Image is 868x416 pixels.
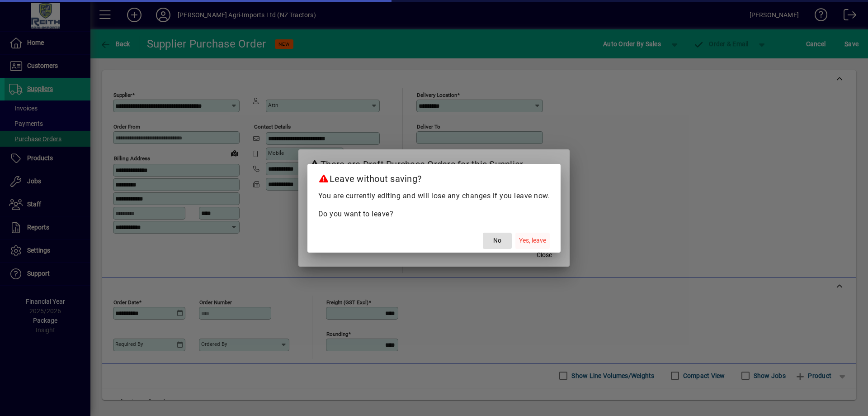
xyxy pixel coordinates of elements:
[307,164,561,190] h2: Leave without saving?
[493,236,501,245] span: No
[318,191,550,201] p: You are currently editing and will lose any changes if you leave now.
[483,233,512,249] button: No
[519,236,546,245] span: Yes, leave
[515,233,550,249] button: Yes, leave
[318,209,550,220] p: Do you want to leave?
